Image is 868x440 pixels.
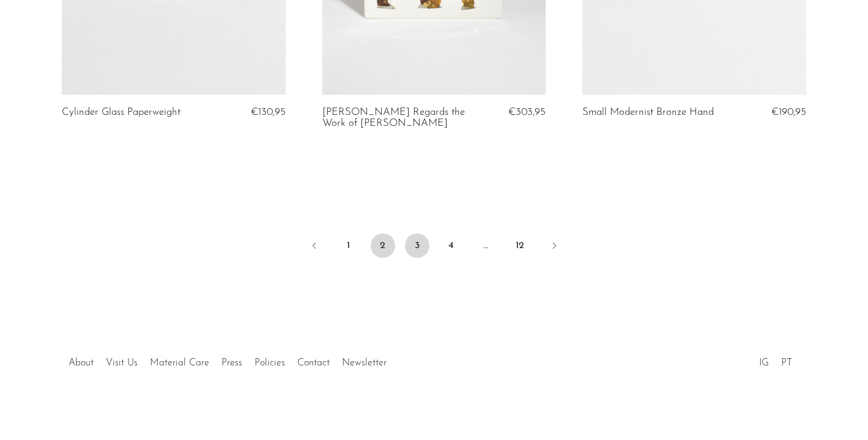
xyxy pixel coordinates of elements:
a: 3 [405,233,429,258]
a: Previous [302,233,327,260]
span: €130,95 [251,107,286,117]
a: PT [781,358,792,368]
a: IG [759,358,769,368]
span: 2 [371,233,395,258]
a: 12 [508,233,532,258]
a: 4 [439,233,464,258]
a: Contact [297,358,330,368]
a: Material Care [150,358,209,368]
span: €190,95 [771,107,806,117]
a: Small Modernist Bronze Hand [582,107,714,118]
a: [PERSON_NAME] Regards the Work of [PERSON_NAME] [322,107,472,130]
a: About [69,358,94,368]
a: Cylinder Glass Paperweight [62,107,180,118]
ul: Social Medias [753,348,798,372]
a: Press [221,358,242,368]
ul: Quick links [62,348,393,372]
span: €303,95 [508,107,546,117]
a: Visit Us [106,358,138,368]
span: … [473,233,498,258]
a: 1 [336,233,361,258]
a: Policies [254,358,285,368]
a: Next [542,233,566,260]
